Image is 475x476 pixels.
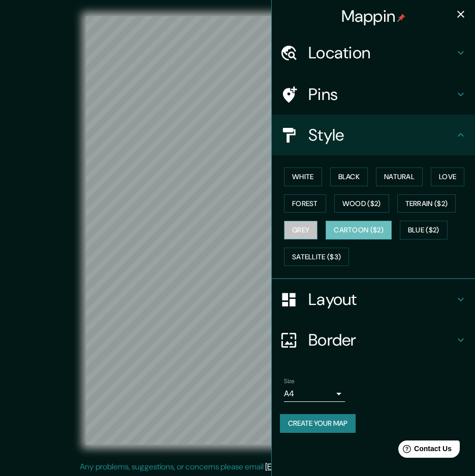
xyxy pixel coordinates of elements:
div: Location [272,32,475,73]
button: White [284,167,322,186]
canvas: Map [86,16,389,445]
button: Terrain ($2) [397,194,456,213]
div: A4 [284,386,345,402]
h4: Mappin [341,6,406,26]
button: Black [330,167,368,186]
h4: Style [308,125,455,145]
p: Any problems, suggestions, or concerns please email . [80,461,392,473]
div: Style [272,115,475,155]
button: Satellite ($3) [284,248,349,266]
iframe: Help widget launcher [385,436,464,465]
h4: Border [308,330,455,350]
div: Layout [272,279,475,320]
div: Pins [272,74,475,115]
h4: Layout [308,289,455,310]
button: Cartoon ($2) [326,221,392,240]
img: pin-icon.png [397,14,405,22]
h4: Pins [308,84,455,105]
label: Size [284,377,295,386]
button: Create your map [280,414,356,433]
a: [EMAIL_ADDRESS][DOMAIN_NAME] [265,461,391,472]
button: Blue ($2) [400,221,448,240]
button: Love [431,167,464,186]
div: Border [272,320,475,360]
button: Grey [284,221,318,240]
h4: Location [308,43,455,63]
button: Forest [284,194,326,213]
button: Natural [376,167,423,186]
button: Wood ($2) [334,194,389,213]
